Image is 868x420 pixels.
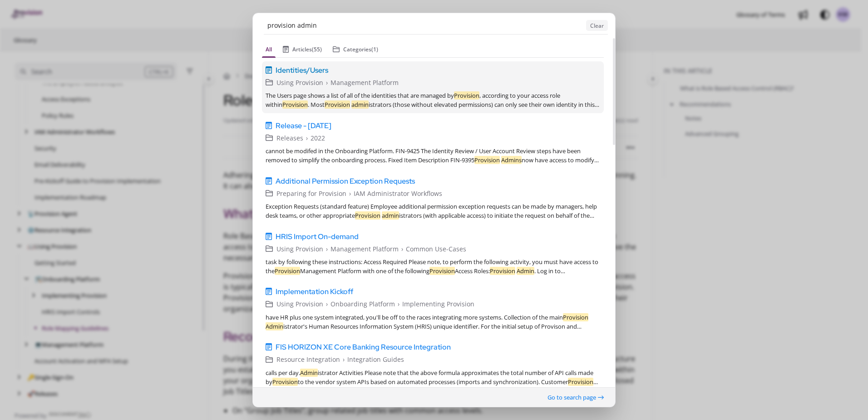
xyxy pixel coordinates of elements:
em: Admin [266,322,283,330]
em: Provision [563,313,588,321]
span: Preparing for Provision [276,188,346,198]
span: Using Provision [276,299,323,309]
input: Enter Keywords [264,17,582,34]
span: › [326,77,328,87]
em: Provision [454,91,479,100]
span: Using Provision [276,77,323,87]
div: task by following these instructions: Access Required Please note, to perform the following activ... [266,257,600,275]
span: Implementing Provision [402,299,474,309]
span: Management Platform [330,244,399,254]
button: Clear [586,20,608,31]
em: Provision [325,100,350,109]
a: HRIS Import On-demandUsing Provision›Management Platform›Common Use-Casestask by following these ... [262,227,604,279]
a: Additional Permission Exception RequestsPreparing for Provision›IAM Administrator WorkflowsExcept... [262,172,604,224]
span: (55) [312,45,322,53]
em: Admin [300,369,318,377]
div: have HR plus one system integrated, you'll be off to the races integrating more systems. Collecti... [266,313,600,331]
a: Identities/UsersUsing Provision›Management PlatformThe Users page shows a list of all of the iden... [262,61,604,113]
span: Identities/Users [276,65,328,75]
span: › [306,133,308,143]
span: Common Use-Cases [406,244,466,254]
a: FIS HORIZON XE Core Banking Resource IntegrationResource Integration›Integration Guidescalls per ... [262,338,604,390]
em: Provision [429,267,455,275]
div: Exception Requests (standard feature) Employee additional permission exception requests can be ma... [266,202,600,220]
em: Provision [355,211,380,220]
button: All [262,42,276,58]
span: FIS HORIZON XE Core Banking Resource Integration [276,342,451,353]
a: Release - [DATE]Releases›2022cannot be modifed in the Onboarding Platform. FIN-9425 The Identity ... [262,116,604,168]
span: › [349,188,351,198]
span: Onboarding Platform [330,299,395,309]
span: IAM Administrator Workflows [354,188,442,198]
a: Implementation KickoffUsing Provision›Onboarding Platform›Implementing Provisionhave HR plus one ... [262,283,604,335]
div: The Users page shows a list of all of the identities that are managed by , according to your acce... [266,91,600,109]
span: › [326,299,328,309]
em: Admins [501,156,522,164]
span: › [401,244,403,254]
span: (1) [371,45,378,53]
em: Provision [490,267,515,275]
button: Articles [279,42,325,58]
div: cannot be modifed in the Onboarding Platform. FIN-9425 The Identity Review / User Account Review ... [266,146,600,165]
button: Go to search page [547,392,604,402]
span: Additional Permission Exception Requests [276,175,415,186]
span: Releases [276,133,303,143]
span: HRIS Import On-demand [276,231,359,242]
span: › [343,355,345,365]
button: Categories [329,42,382,58]
span: Integration Guides [347,355,404,365]
span: Release - [DATE] [276,120,331,131]
div: calls per day. istrator Activities Please note that the above formula approximates the total numb... [266,368,600,386]
em: Provision [275,267,300,275]
span: Using Provision [276,244,323,254]
em: Provision [272,378,298,386]
em: Provision [282,100,308,109]
em: admin [351,100,369,109]
em: Admin [517,267,534,275]
span: Implementation Kickoff [276,286,353,297]
span: › [398,299,399,309]
span: › [326,244,328,254]
span: Management Platform [330,77,399,87]
span: Resource Integration [276,355,340,365]
span: 2022 [311,133,325,143]
em: Provision [474,156,500,164]
em: Provision [568,378,593,386]
em: admin [382,211,399,220]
